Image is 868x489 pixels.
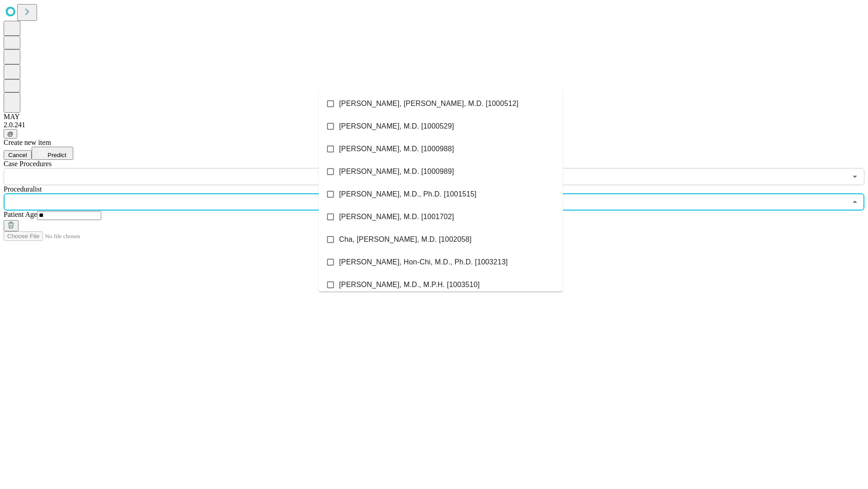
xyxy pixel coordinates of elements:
[47,152,66,158] span: Predict
[4,113,864,121] div: MAY
[849,196,861,208] button: Close
[339,257,508,268] span: [PERSON_NAME], Hon-Chi, M.D., Ph.D. [1003213]
[339,144,454,154] span: [PERSON_NAME], M.D. [1000988]
[339,211,454,222] span: [PERSON_NAME], M.D. [1001702]
[4,129,17,139] button: @
[4,160,52,168] span: Scheduled Procedure
[339,121,454,132] span: [PERSON_NAME], M.D. [1000529]
[4,185,42,193] span: Proceduralist
[32,147,73,160] button: Predict
[4,139,51,146] span: Create new item
[4,121,864,129] div: 2.0.241
[339,98,519,109] span: [PERSON_NAME], [PERSON_NAME], M.D. [1000512]
[339,279,480,290] span: [PERSON_NAME], M.D., M.P.H. [1003510]
[7,130,14,137] span: @
[849,170,861,183] button: Open
[4,150,32,160] button: Cancel
[339,189,476,200] span: [PERSON_NAME], M.D., Ph.D. [1001515]
[8,152,27,158] span: Cancel
[339,234,472,245] span: Cha, [PERSON_NAME], M.D. [1002058]
[339,166,454,177] span: [PERSON_NAME], M.D. [1000989]
[4,211,37,218] span: Patient Age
